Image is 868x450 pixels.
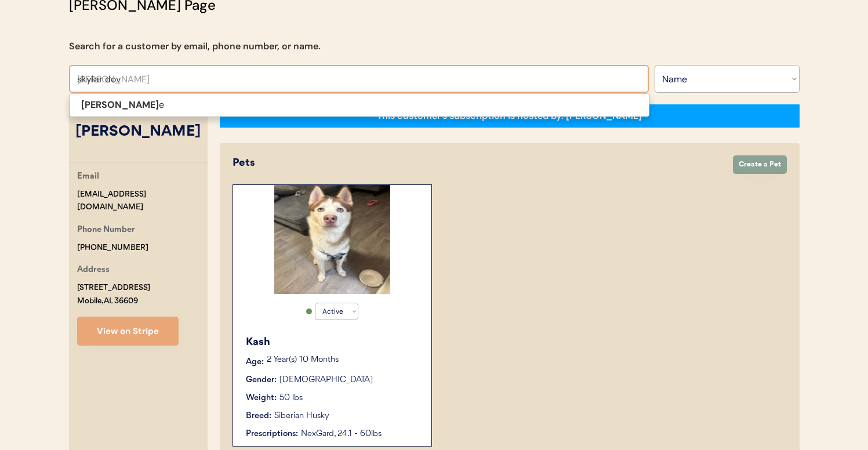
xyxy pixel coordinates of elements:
[77,223,135,238] div: Phone Number
[733,155,787,174] button: Create a Pet
[246,392,277,404] div: Weight:
[70,97,649,114] p: e
[69,39,321,53] div: Search for a customer by email, phone number, or name.
[279,374,373,386] div: [DEMOGRAPHIC_DATA]
[267,356,420,364] p: 2 Year(s) 10 Months
[81,99,159,111] strong: [PERSON_NAME]
[77,281,150,308] div: [STREET_ADDRESS] Mobile, AL 36609
[246,335,420,350] div: Kash
[77,317,179,346] button: View on Stripe
[77,170,99,184] div: Email
[77,263,110,278] div: Address
[77,241,148,255] div: [PHONE_NUMBER]
[279,392,303,404] div: 50 lbs
[233,155,721,171] div: Pets
[246,428,298,440] div: Prescriptions:
[246,374,277,386] div: Gender:
[246,410,271,422] div: Breed:
[69,121,208,143] div: [PERSON_NAME]
[246,356,264,368] div: Age:
[274,185,390,294] img: IMG_1344.jpeg
[301,428,420,440] div: NexGard, 24.1 - 60lbs
[274,410,329,422] div: Siberian Husky
[69,65,649,93] input: Search by name
[77,188,208,215] div: [EMAIL_ADDRESS][DOMAIN_NAME]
